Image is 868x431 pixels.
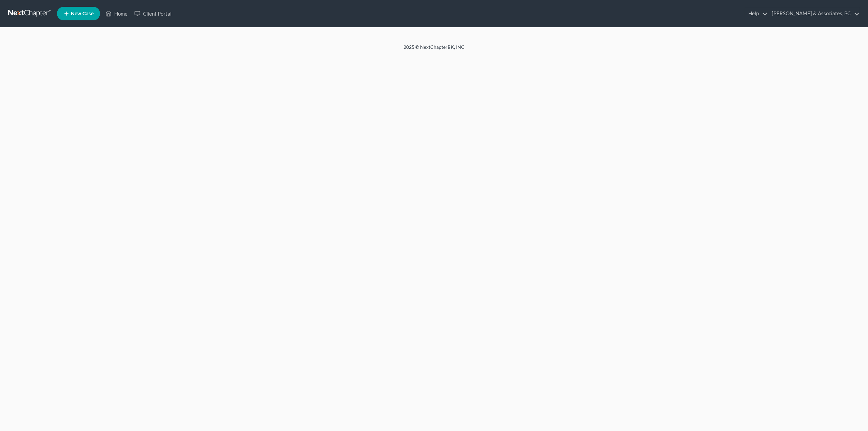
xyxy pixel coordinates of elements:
new-legal-case-button: New Case [57,7,100,20]
a: Help [745,7,768,20]
a: [PERSON_NAME] & Associates, PC [768,7,860,20]
a: Home [102,7,131,20]
a: Client Portal [131,7,175,20]
div: 2025 © NextChapterBK, INC [241,44,627,56]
